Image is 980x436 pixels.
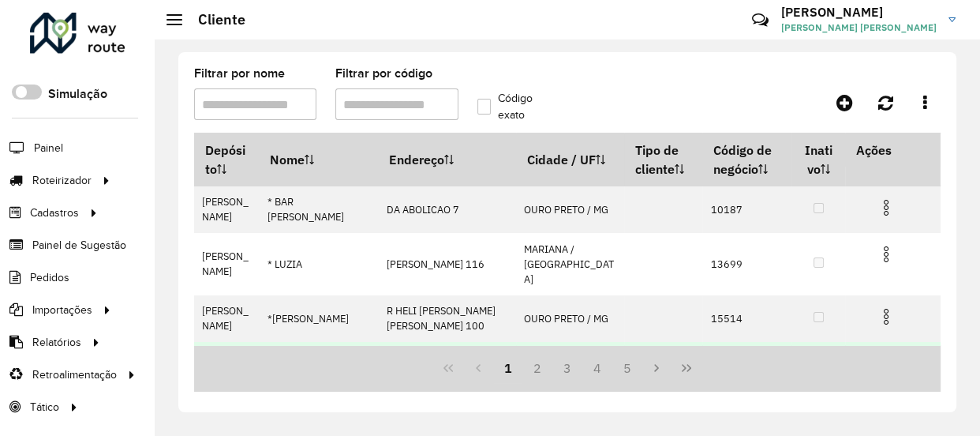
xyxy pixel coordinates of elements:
button: 5 [612,353,642,383]
td: *[PERSON_NAME] [259,342,379,389]
td: [PERSON_NAME] [194,342,259,389]
td: R HELI [PERSON_NAME] [PERSON_NAME] 100 [379,295,516,342]
td: 10187 [702,186,791,233]
button: 2 [522,353,552,383]
th: Cidade / UF [516,133,624,186]
th: Inativo [791,133,845,186]
td: 15700 [702,342,791,389]
td: [PERSON_NAME] [194,186,259,233]
button: 4 [582,353,612,383]
span: [PERSON_NAME] [PERSON_NAME] [781,21,937,35]
td: 13699 [702,233,791,295]
th: Ações [845,133,940,167]
span: Importações [32,302,92,318]
td: * LUZIA [259,233,379,295]
span: Cadastros [30,205,79,221]
td: OURO PRETO / MG [516,186,624,233]
td: R IPE ROXO 291 [379,342,516,389]
td: [PERSON_NAME] 116 [379,233,516,295]
label: Filtrar por código [335,64,432,83]
span: Relatórios [32,334,81,351]
span: Painel de Sugestão [32,237,126,254]
button: Next Page [641,353,671,383]
th: Nome [259,133,379,186]
h2: Cliente [182,11,245,28]
span: Pedidos [30,269,69,286]
th: Endereço [379,133,516,186]
button: 1 [493,353,523,383]
td: *[PERSON_NAME] [259,295,379,342]
span: Painel [34,140,63,156]
th: Depósito [194,133,259,186]
label: Código exato [477,90,553,123]
label: Simulação [48,85,107,103]
label: Filtrar por nome [194,64,285,83]
button: Last Page [671,353,701,383]
span: Tático [30,399,59,415]
span: Roteirizador [32,172,92,189]
td: [PERSON_NAME] [194,295,259,342]
td: * BAR [PERSON_NAME] [259,186,379,233]
td: 15514 [702,295,791,342]
td: MARIANA / [GEOGRAPHIC_DATA] [516,233,624,295]
span: Retroalimentação [32,366,117,383]
th: Tipo de cliente [624,133,702,186]
a: Contato Rápido [743,3,777,37]
td: [PERSON_NAME] [194,233,259,295]
td: OURO PRETO / MG [516,342,624,389]
h3: [PERSON_NAME] [781,5,937,20]
td: OURO PRETO / MG [516,295,624,342]
button: 3 [552,353,582,383]
td: DA ABOLICAO 7 [379,186,516,233]
th: Código de negócio [702,133,791,186]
